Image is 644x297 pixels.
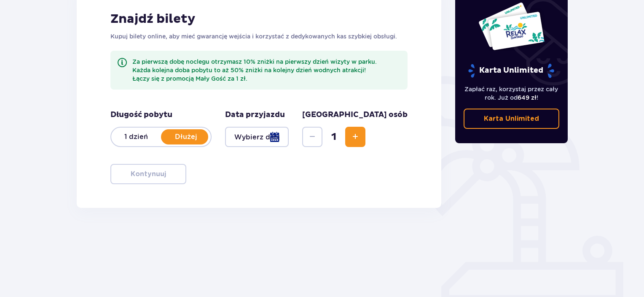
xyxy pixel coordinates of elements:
[132,74,401,83] p: Łączy się z promocją Mały Gość za 1 zł.
[324,131,343,143] span: 1
[110,11,408,27] h2: Znajdź bilety
[302,127,322,147] button: Zmniejsz
[110,32,408,41] p: Kupuj bilety online, aby mieć gwarancję wejścia i korzystać z dedykowanych kas szybkiej obsługi.
[345,127,365,147] button: Zwiększ
[110,110,212,120] p: Długość pobytu
[464,109,560,129] a: Karta Unlimited
[467,63,555,78] p: Karta Unlimited
[518,94,537,101] span: 649 zł
[464,85,560,102] p: Zapłać raz, korzystaj przez cały rok. Już od !
[484,114,539,123] p: Karta Unlimited
[161,132,211,142] p: Dłużej
[478,2,545,51] img: Dwie karty całoroczne do Suntago z napisem 'UNLIMITED RELAX', na białym tle z tropikalnymi liśćmi...
[110,164,186,184] button: Kontynuuj
[302,110,408,120] p: [GEOGRAPHIC_DATA] osób
[132,57,401,83] div: Za pierwszą dobę noclegu otrzymasz 10% zniżki na pierwszy dzień wizyty w parku. Każda kolejna dob...
[225,110,285,120] p: Data przyjazdu
[131,169,166,179] p: Kontynuuj
[111,132,161,142] p: 1 dzień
